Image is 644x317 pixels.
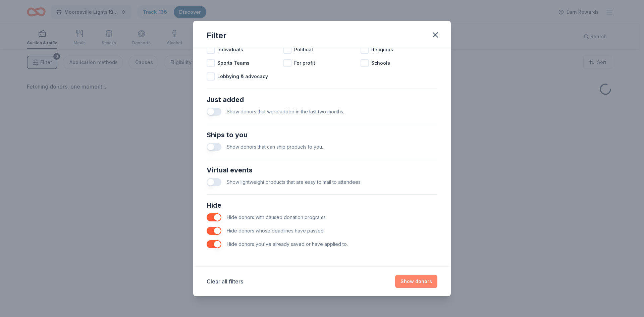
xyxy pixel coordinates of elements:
[217,72,268,81] span: Lobbying & advocacy
[294,59,315,67] span: For profit
[227,179,362,185] span: Show lightweight products that are easy to mail to attendees.
[207,277,243,285] button: Clear all filters
[227,144,323,150] span: Show donors that can ship products to you.
[371,46,393,54] span: Religious
[371,59,390,67] span: Schools
[227,109,344,114] span: Show donors that were added in the last two months.
[207,200,437,211] div: Hide
[294,46,313,54] span: Political
[395,275,437,288] button: Show donors
[207,94,437,105] div: Just added
[217,46,243,54] span: Individuals
[227,241,348,247] span: Hide donors you've already saved or have applied to.
[207,165,437,175] div: Virtual events
[227,228,325,233] span: Hide donors whose deadlines have passed.
[217,59,250,67] span: Sports Teams
[207,30,226,41] div: Filter
[227,214,327,220] span: Hide donors with paused donation programs.
[207,129,437,140] div: Ships to you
